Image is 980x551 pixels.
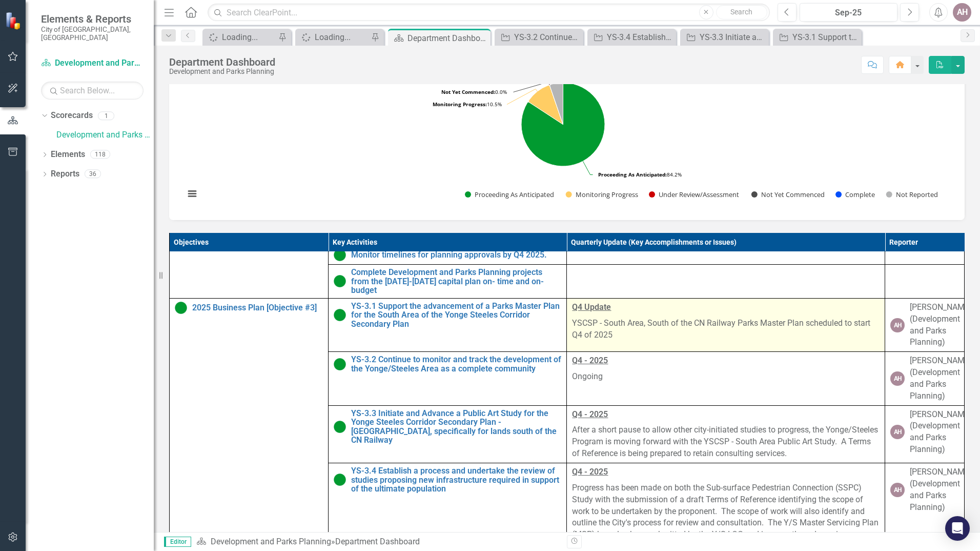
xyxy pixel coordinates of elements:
[41,13,144,25] span: Elements & Reports
[222,31,276,44] div: Loading...
[572,369,880,383] p: Ongoing
[567,352,885,405] td: Double-Click to Edit
[51,149,85,161] a: Elements
[208,4,770,22] input: Search ClearPoint...
[549,85,563,124] path: Complete, 0.
[329,405,567,463] td: Double-Click to Edit Right Click for Context Menu
[910,466,971,513] div: [PERSON_NAME] (Development and Parks Planning)
[90,150,110,159] div: 118
[890,371,905,386] div: AH
[572,302,611,312] strong: Q4 Update
[179,56,954,210] div: Chart. Highcharts interactive chart.
[566,190,638,199] button: Show Monitoring Progress
[98,111,114,120] div: 1
[433,101,502,108] text: 10.5%
[170,298,329,544] td: Double-Click to Edit Right Click for Context Menu
[351,302,561,329] a: YS-3.1 Support the advancement of a Parks Master Plan for the South Area of the Yonge Steeles Cor...
[953,3,971,22] button: AH
[550,83,563,124] path: Not Reported, 1.
[716,5,767,19] button: Search
[335,537,420,546] div: Department Dashboard
[886,190,937,199] button: Show Not Reported
[885,265,965,299] td: Double-Click to Edit
[205,31,276,44] a: Loading...
[751,190,824,199] button: Show Not Yet Commenced
[441,88,495,95] tspan: Not Yet Commenced:
[51,168,79,180] a: Reports
[567,246,885,265] td: Double-Click to Edit
[945,516,970,541] div: Open Intercom Messenger
[351,466,561,494] a: YS-3.4 Establish a process and undertake the review of studies proposing new infrastructure requi...
[567,265,885,299] td: Double-Click to Edit
[910,355,971,402] div: [PERSON_NAME] (Development and Parks Planning)
[803,7,894,19] div: Sep-25
[185,187,199,201] button: View chart menu, Chart
[835,190,875,199] button: Show Complete
[334,249,346,261] img: Proceeding as Anticipated
[885,405,965,463] td: Double-Click to Edit
[351,268,561,295] a: Complete Development and Parks Planning projects from the [DATE]-[DATE] capital plan on- time and...
[572,467,608,477] strong: Q4 - 2025
[51,110,93,122] a: Scorecards
[351,355,561,373] a: YS-3.2 Continue to monitor and track the development of the Yonge/Steeles Area as a complete comm...
[169,56,275,68] div: Department Dashboard
[528,85,563,124] path: Monitoring Progress, 2.
[407,32,488,45] div: Department Dashboard
[792,31,859,44] div: YS-3.1 Support the advancement of a Parks Master Plan for the South Area of the Yonge Steeles Cor...
[598,171,667,178] tspan: Proceeding As Anticipated:
[572,409,608,419] strong: Q4 - 2025
[179,56,947,210] svg: Interactive chart
[885,352,965,405] td: Double-Click to Edit
[5,11,23,29] img: ClearPoint Strategy
[164,537,191,547] span: Editor
[334,358,346,370] img: Proceeding as Anticipated
[196,536,559,548] div: »
[890,318,905,332] div: AH
[607,31,673,44] div: YS-3.4 Establish a process and undertake the review of studies proposing new infrastructure requi...
[211,537,331,546] a: Development and Parks Planning
[567,463,885,544] td: Double-Click to Edit
[497,31,581,44] a: YS-3.2 Continue to monitor and track the development of the Yonge/Steeles Area as a complete comm...
[85,170,101,179] div: 36
[334,421,346,433] img: Proceeding as Anticipated
[890,425,905,439] div: AH
[192,303,323,312] a: 2025 Business Plan [Objective #3]
[329,298,567,351] td: Double-Click to Edit Right Click for Context Menu
[41,57,144,69] a: Development and Parks Planning
[41,25,144,42] small: City of [GEOGRAPHIC_DATA], [GEOGRAPHIC_DATA]
[800,3,897,22] button: Sep-25
[567,405,885,463] td: Double-Click to Edit
[351,250,561,260] a: Monitor timelines for planning approvals by Q4 2025.
[572,422,880,460] p: After a short pause to allow other city-initiated studies to progress, the Yonge/Steeles Program ...
[885,463,965,544] td: Double-Click to Edit
[465,190,555,199] button: Show Proceeding As Anticipated
[683,31,766,44] a: YS-3.3 Initiate and Advance a Public Art Study for the Yonge Steeles Corridor Secondary Plan - [G...
[730,8,752,16] span: Search
[329,265,567,299] td: Double-Click to Edit Right Click for Context Menu
[885,298,965,351] td: Double-Click to Edit
[567,298,885,351] td: Double-Click to Edit
[885,246,965,265] td: Double-Click to Edit
[572,480,880,541] p: Progress has been made on both the Sub-surface Pedestrian Connection (SSPC) Study with the submis...
[334,275,346,287] img: Proceeding as Anticipated
[169,68,275,75] div: Development and Parks Planning
[41,82,144,100] input: Search Below...
[572,356,608,365] strong: Q4 - 2025
[334,309,346,321] img: Proceeding as Anticipated
[598,171,682,178] text: 84.2%
[175,302,187,314] img: Proceeding as Anticipated
[298,31,369,44] a: Loading...
[329,463,567,544] td: Double-Click to Edit Right Click for Context Menu
[521,83,605,166] path: Proceeding As Anticipated, 16.
[329,352,567,405] td: Double-Click to Edit Right Click for Context Menu
[649,190,740,199] button: Show Under Review/Assessment
[315,31,369,44] div: Loading...
[56,129,154,141] a: Development and Parks Planning
[334,474,346,486] img: Proceeding as Anticipated
[441,88,507,95] text: 0.0%
[433,101,487,108] tspan: Monitoring Progress:
[910,409,971,456] div: [PERSON_NAME] (Development and Parks Planning)
[351,409,561,445] a: YS-3.3 Initiate and Advance a Public Art Study for the Yonge Steeles Corridor Secondary Plan - [G...
[910,302,971,348] div: [PERSON_NAME] (Development and Parks Planning)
